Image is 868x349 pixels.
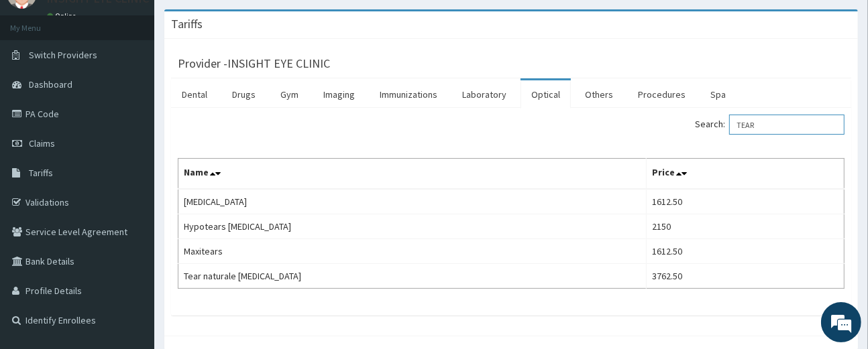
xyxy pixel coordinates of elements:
[220,7,252,39] div: Minimize live chat window
[647,239,845,264] td: 1612.50
[451,80,517,109] a: Laboratory
[521,80,571,109] a: Optical
[70,75,225,92] div: Chat with us now
[178,239,647,264] td: Maxitears
[627,80,696,109] a: Procedures
[78,95,185,230] span: We're online!
[25,67,54,100] img: d_794563401_company_1708531726252_794563401
[221,80,266,109] a: Drugs
[178,159,647,190] th: Name
[647,159,845,190] th: Price
[29,167,53,179] span: Tariffs
[47,11,79,21] a: Online
[171,80,218,109] a: Dental
[369,80,448,109] a: Immunizations
[647,214,845,239] td: 2150
[178,264,647,289] td: Tear naturale [MEDICAL_DATA]
[313,80,366,109] a: Imaging
[171,18,203,30] h3: Tariffs
[29,49,97,61] span: Switch Providers
[700,80,737,109] a: Spa
[695,115,845,135] label: Search:
[29,137,55,149] span: Claims
[178,189,647,214] td: [MEDICAL_DATA]
[729,115,845,135] input: Search:
[647,189,845,214] td: 1612.50
[29,78,72,90] span: Dashboard
[270,80,309,109] a: Gym
[7,218,256,265] textarea: Type your message and hit 'Enter'
[647,264,845,289] td: 3762.50
[574,80,624,109] a: Others
[178,58,330,70] h3: Provider - INSIGHT EYE CLINIC
[178,214,647,239] td: Hypotears [MEDICAL_DATA]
